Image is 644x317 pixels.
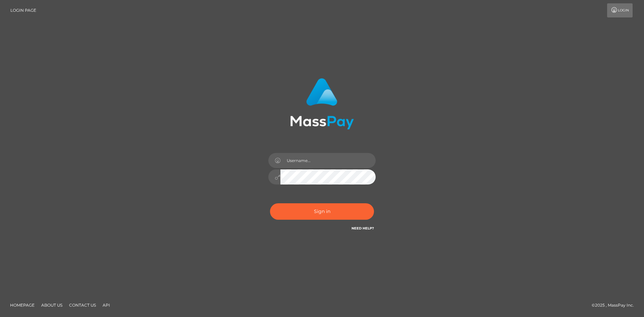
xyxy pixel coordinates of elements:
img: MassPay Login [290,78,354,129]
a: Login Page [10,3,36,17]
div: © 2025 , MassPay Inc. [592,302,639,309]
a: Need Help? [352,226,374,230]
button: Sign in [270,203,374,220]
a: About Us [39,300,65,310]
a: Homepage [7,300,37,310]
a: Login [607,3,633,17]
input: Username... [280,153,376,168]
a: Contact Us [66,300,99,310]
a: API [100,300,113,310]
